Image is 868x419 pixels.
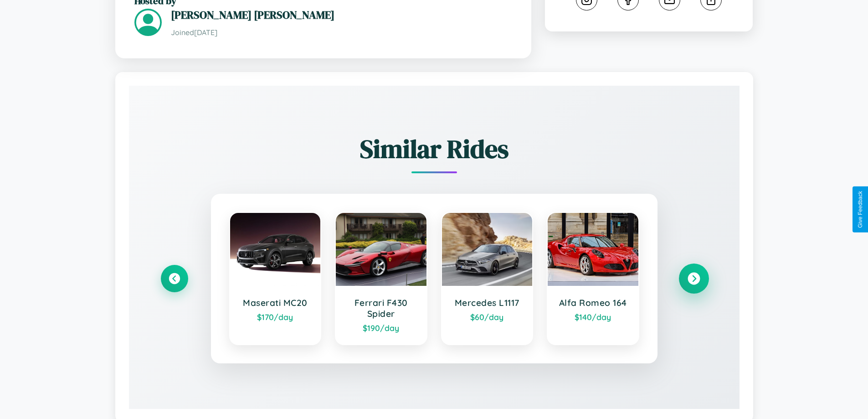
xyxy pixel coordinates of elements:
[229,212,322,345] a: Maserati MC20$170/day
[547,212,639,345] a: Alfa Romeo 164$140/day
[345,297,417,319] h3: Ferrari F430 Spider
[857,191,863,228] div: Give Feedback
[441,212,534,345] a: Mercedes L1117$60/day
[451,297,524,308] h3: Mercedes L1117
[171,7,512,22] h3: [PERSON_NAME] [PERSON_NAME]
[557,312,629,322] div: $ 140 /day
[557,297,629,308] h3: Alfa Romeo 164
[239,312,312,322] div: $ 170 /day
[335,212,427,345] a: Ferrari F430 Spider$190/day
[345,323,417,333] div: $ 190 /day
[451,312,524,322] div: $ 60 /day
[171,26,512,39] p: Joined [DATE]
[239,297,312,308] h3: Maserati MC20
[161,131,708,166] h2: Similar Rides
